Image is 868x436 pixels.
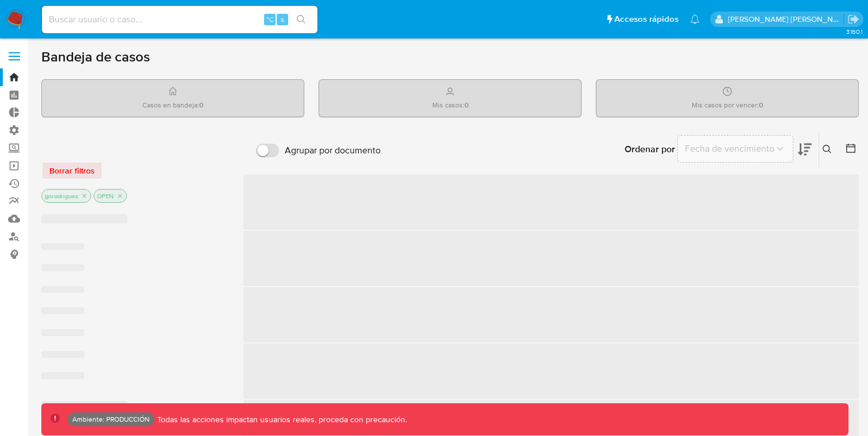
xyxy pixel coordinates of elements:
p: Ambiente: PRODUCCIÓN [72,417,150,422]
input: Buscar usuario o caso... [42,12,317,27]
span: Accesos rápidos [614,13,679,25]
a: Notificaciones [690,14,700,24]
p: miguel.rodriguez@mercadolibre.com.co [728,14,844,25]
button: search-icon [289,11,313,28]
a: Salir [847,13,859,25]
p: Todas las acciones impactan usuarios reales, proceda con precaución. [154,414,407,425]
span: s [281,14,284,25]
span: ⌥ [265,14,274,25]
